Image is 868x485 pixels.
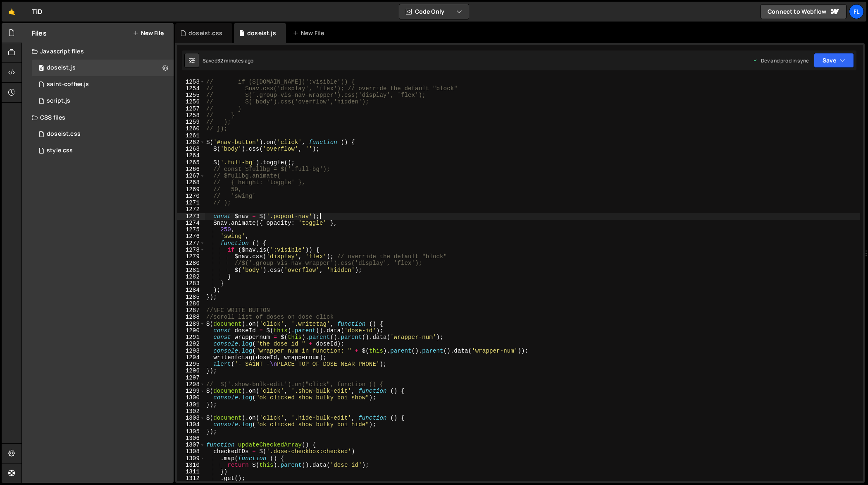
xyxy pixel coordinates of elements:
div: 1284 [177,287,205,293]
div: 1263 [177,146,205,152]
div: 1303 [177,415,205,421]
div: 1287 [177,307,205,314]
div: 1290 [177,327,205,334]
div: 1273 [177,213,205,220]
div: 1275 [177,226,205,233]
div: doseist.css [47,130,81,138]
button: Code Only [399,4,469,19]
div: 1300 [177,394,205,401]
div: 1260 [177,125,205,132]
span: 0 [39,65,44,72]
div: 1270 [177,193,205,199]
div: 1306 [177,435,205,442]
div: 1301 [177,401,205,408]
div: 4604/24567.js [32,93,174,109]
div: 1297 [177,375,205,381]
div: 4604/25434.css [32,142,174,159]
div: saint-coffee.js [47,81,89,88]
div: 1304 [177,421,205,428]
div: 1264 [177,152,205,159]
a: 🤙 [2,2,22,22]
div: 1274 [177,220,205,226]
div: 1285 [177,294,205,300]
div: 1288 [177,314,205,320]
div: 4604/37981.js [32,60,174,76]
div: Javascript files [22,43,174,60]
h2: Files [32,29,47,38]
a: Connect to Webflow [761,4,847,19]
div: 4604/27020.js [32,76,174,93]
div: style.css [47,147,73,154]
div: 1295 [177,361,205,367]
div: Saved [203,57,253,64]
button: New File [133,30,164,36]
div: 1265 [177,159,205,166]
div: 1282 [177,274,205,280]
div: 1292 [177,341,205,347]
div: 1305 [177,428,205,435]
div: 32 minutes ago [217,57,253,64]
div: 4604/42100.css [32,126,174,142]
div: 1283 [177,280,205,287]
div: 1293 [177,348,205,354]
div: 1255 [177,92,205,98]
div: 1308 [177,448,205,455]
div: 1262 [177,139,205,146]
div: 1253 [177,79,205,85]
div: 1298 [177,381,205,388]
div: 1279 [177,253,205,260]
div: 1276 [177,233,205,240]
div: 1312 [177,475,205,482]
div: 1294 [177,354,205,361]
div: 1289 [177,321,205,327]
div: TiD [32,7,42,17]
div: 1309 [177,455,205,462]
div: 1302 [177,408,205,415]
div: 1269 [177,186,205,193]
div: 1267 [177,173,205,179]
div: 1254 [177,85,205,92]
div: 1256 [177,98,205,105]
button: Save [814,53,854,68]
div: Dev and prod in sync [753,57,809,64]
div: 1311 [177,468,205,475]
div: 1261 [177,132,205,139]
div: 1296 [177,367,205,374]
a: Fl [849,4,864,19]
div: 1259 [177,119,205,125]
div: 1299 [177,388,205,394]
div: 1307 [177,442,205,448]
div: doseist.css [188,29,222,37]
div: 1310 [177,462,205,468]
div: 1268 [177,179,205,186]
div: doseist.js [247,29,276,37]
div: 1286 [177,300,205,307]
div: 1271 [177,199,205,206]
div: CSS files [22,109,174,126]
div: 1280 [177,260,205,267]
div: New File [293,29,327,37]
div: 1277 [177,240,205,247]
div: 1272 [177,206,205,213]
div: 1278 [177,247,205,253]
div: doseist.js [47,64,76,72]
div: 1257 [177,106,205,112]
div: script.js [47,97,70,105]
div: 1258 [177,112,205,119]
div: 1281 [177,267,205,274]
div: 1291 [177,334,205,341]
div: 1266 [177,166,205,173]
